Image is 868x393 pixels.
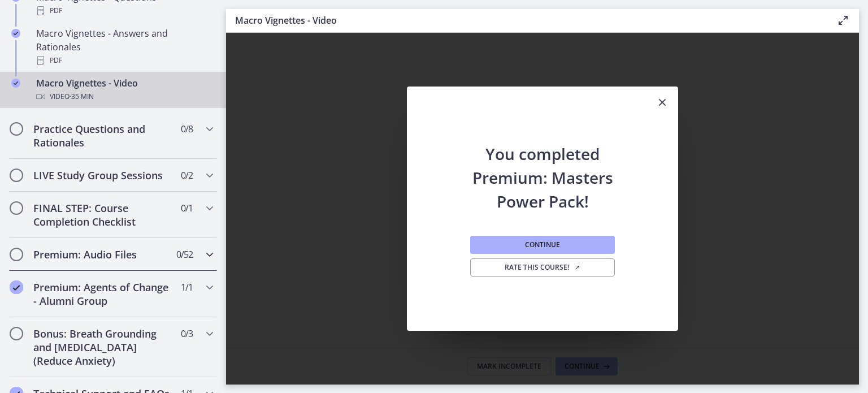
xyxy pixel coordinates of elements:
[36,54,212,67] div: PDF
[33,169,171,182] h2: LIVE Study Group Sessions
[70,90,94,103] span: · 35 min
[470,236,615,254] button: Continue
[33,248,171,261] h2: Premium: Audio Files
[235,14,818,27] h3: Macro Vignettes - Video
[33,201,171,228] h2: FINAL STEP: Course Completion Checklist
[33,327,171,368] h2: Bonus: Breath Grounding and [MEDICAL_DATA] (Reduce Anxiety)
[181,122,193,136] span: 0 / 8
[181,169,193,182] span: 0 / 2
[36,27,212,67] div: Macro Vignettes - Answers and Rationales
[181,280,193,294] span: 1 / 1
[36,76,212,103] div: Macro Vignettes - Video
[574,264,581,271] i: Opens in a new window
[176,248,193,261] span: 0 / 52
[33,280,171,308] h2: Premium: Agents of Change - Alumni Group
[33,122,171,149] h2: Practice Questions and Rationales
[646,87,678,119] button: Close
[525,240,560,249] span: Continue
[468,119,617,213] h2: You completed Premium: Masters Power Pack!
[11,79,20,88] i: Completed
[36,90,212,103] div: Video
[505,263,581,272] span: Rate this course!
[10,280,23,294] i: Completed
[470,258,615,277] a: Rate this course! Opens in a new window
[36,4,212,18] div: PDF
[181,327,193,340] span: 0 / 3
[11,29,20,38] i: Completed
[181,201,193,215] span: 0 / 1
